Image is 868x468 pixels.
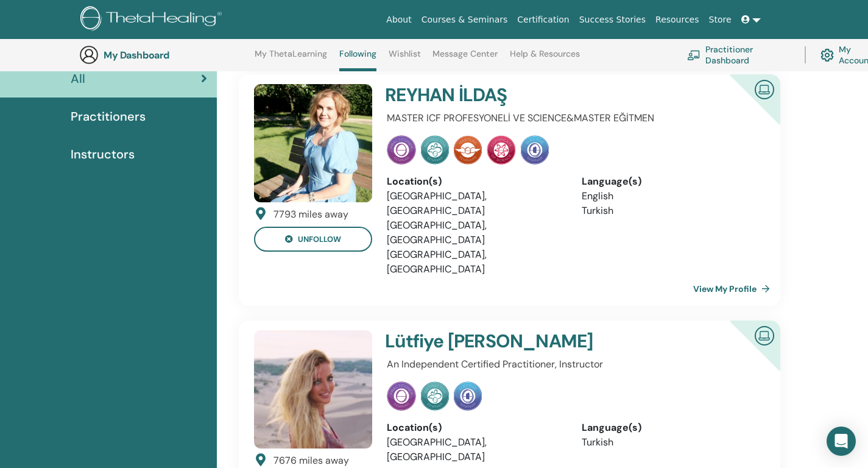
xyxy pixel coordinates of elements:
img: logo.png [80,6,226,34]
a: Following [339,49,376,71]
img: Certified Online Instructor [750,75,779,102]
div: Certified Online Instructor [710,74,780,144]
a: View My Profile [693,277,775,301]
a: Store [704,9,736,31]
div: Language(s) [582,420,758,435]
a: My ThetaLearning [255,49,327,68]
span: Instructors [71,145,135,163]
span: All [71,69,85,88]
div: 7793 miles away [273,207,348,222]
img: generic-user-icon.jpg [79,45,99,65]
img: cog.svg [820,46,834,65]
li: [GEOGRAPHIC_DATA], [GEOGRAPHIC_DATA] [387,189,563,218]
img: Certified Online Instructor [750,321,779,349]
li: English [582,189,758,204]
li: Turkish [582,435,758,450]
a: About [381,9,416,31]
img: default.jpg [254,330,372,448]
h4: REYHAN İLDAŞ [385,84,694,106]
div: Certified Online Instructor [710,321,780,391]
div: Open Intercom Messenger [827,427,856,456]
li: [GEOGRAPHIC_DATA], [GEOGRAPHIC_DATA] [387,247,563,277]
div: Location(s) [387,420,563,435]
div: Language(s) [582,174,758,189]
a: Wishlist [389,49,421,68]
a: Success Stories [574,9,651,31]
span: Practitioners [71,107,146,126]
button: unfollow [254,227,372,252]
a: Courses & Seminars [417,9,513,31]
img: default.jpg [254,84,372,202]
div: 7676 miles away [273,453,349,468]
p: MASTER ICF PROFESYONELİ VE SCIENCE&MASTER EĞİTMEN [387,111,758,126]
a: Certification [512,9,574,31]
a: Message Center [432,49,498,68]
a: Practitioner Dashboard [687,41,790,68]
img: chalkboard-teacher.svg [687,50,700,60]
h4: Lütfiye [PERSON_NAME] [385,330,694,352]
h3: My Dashboard [104,49,225,61]
li: [GEOGRAPHIC_DATA], [GEOGRAPHIC_DATA] [387,218,563,247]
p: An Independent Certified Practitioner, Instructor [387,357,758,372]
a: Help & Resources [510,49,580,68]
li: Turkish [582,204,758,218]
li: [GEOGRAPHIC_DATA], [GEOGRAPHIC_DATA] [387,435,563,464]
div: Location(s) [387,174,563,189]
a: Resources [651,9,704,31]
